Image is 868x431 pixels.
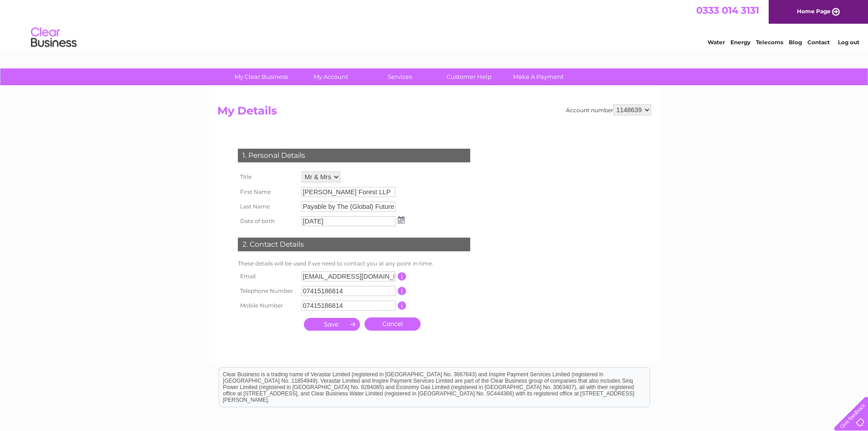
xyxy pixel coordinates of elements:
[236,284,299,298] th: Telephone Number
[398,301,406,310] input: Information
[838,39,859,46] a: Log out
[236,169,299,185] th: Title
[696,5,759,16] a: 0333 014 3131
[236,199,299,214] th: Last Name
[807,39,830,46] a: Contact
[756,39,783,46] a: Telecoms
[365,317,421,331] a: Cancel
[362,68,437,85] a: Services
[236,214,299,228] th: Date of birth
[304,318,360,331] input: Submit
[501,68,576,85] a: Make A Payment
[236,269,299,284] th: Email
[398,272,406,280] input: Information
[708,39,725,46] a: Water
[398,216,405,223] img: ...
[238,149,470,162] div: 1. Personal Details
[31,24,77,52] img: logo.png
[293,68,368,85] a: My Account
[238,238,470,251] div: 2. Contact Details
[236,298,299,313] th: Mobile Number
[789,39,802,46] a: Blog
[236,185,299,199] th: First Name
[219,5,650,44] div: Clear Business is a trading name of Verastar Limited (registered in [GEOGRAPHIC_DATA] No. 3667643...
[236,258,473,269] td: These details will be used if we need to contact you at any point in time.
[224,68,299,85] a: My Clear Business
[398,287,406,295] input: Information
[566,104,651,115] div: Account number
[217,104,651,122] h2: My Details
[730,39,750,46] a: Energy
[431,68,507,85] a: Customer Help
